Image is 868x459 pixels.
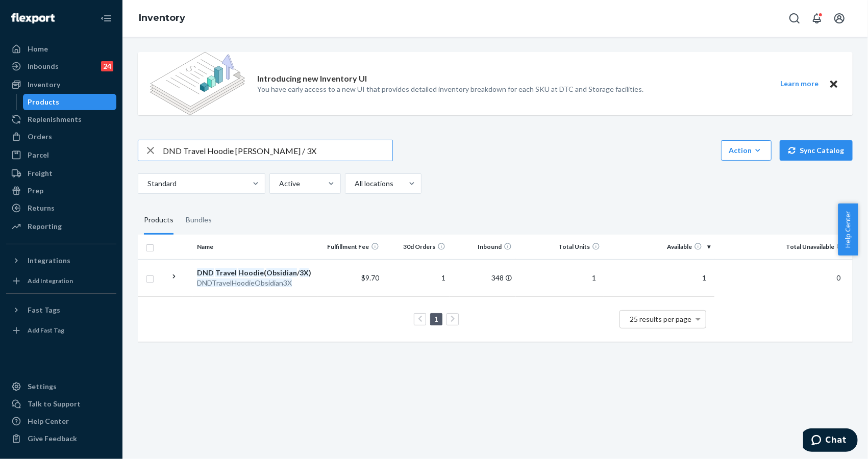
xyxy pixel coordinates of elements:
a: Settings [6,378,116,395]
button: Close Navigation [96,8,116,29]
button: Integrations [6,252,116,269]
a: Page 1 is your current page [432,315,440,323]
th: Available [604,235,714,259]
div: Add Integration [28,276,73,285]
a: Inventory [139,12,185,23]
ol: breadcrumbs [131,4,193,33]
a: Home [6,41,116,57]
div: Reporting [28,221,62,232]
a: Replenishments [6,111,116,127]
input: Active [278,178,279,189]
button: Open account menu [829,8,850,29]
div: Bundles [186,206,212,235]
button: Learn more [774,78,825,90]
em: Obsidian [266,268,297,277]
th: Name [193,235,317,259]
a: Inbounds24 [6,58,116,74]
input: Search inventory by name or sku [163,140,392,161]
a: Products [23,94,117,110]
img: Flexport logo [11,13,55,23]
div: Help Center [28,416,69,426]
div: Talk to Support [28,399,81,409]
div: 24 [101,61,113,71]
em: DNDTravelHoodieObsidian3X [197,278,292,287]
div: Returns [28,203,55,213]
div: Products [144,206,173,235]
iframe: Opens a widget where you can chat to one of our agents [803,428,858,454]
div: Settings [28,381,57,392]
td: 1 [383,259,450,296]
div: Inventory [28,80,60,90]
button: Fast Tags [6,302,116,318]
input: All locations [354,178,355,189]
p: You have early access to a new UI that provides detailed inventory breakdown for each SKU at DTC ... [257,84,643,94]
button: Close [827,78,840,90]
div: Inbounds [28,61,59,71]
input: Standard [146,178,147,189]
div: Products [28,97,60,107]
span: 1 [588,273,600,282]
button: Help Center [838,203,858,256]
a: Add Fast Tag [6,322,116,339]
img: new-reports-banner-icon.82668bd98b6a51aee86340f2a7b77ae3.png [150,52,245,115]
div: Fast Tags [28,305,60,315]
div: Home [28,44,48,54]
a: Help Center [6,413,116,429]
th: Fulfillment Fee [317,235,384,259]
a: Parcel [6,147,116,163]
a: Returns [6,200,116,216]
div: ( / ) [197,268,313,278]
a: Reporting [6,218,116,235]
em: DND [197,268,214,277]
button: Sync Catalog [780,140,853,161]
a: Freight [6,165,116,182]
button: Open notifications [807,8,827,29]
a: Add Integration [6,273,116,289]
button: Open Search Box [784,8,805,29]
div: Parcel [28,150,49,160]
div: Action [729,145,764,156]
span: 1 [698,273,710,282]
div: Replenishments [28,114,82,124]
td: 348 [450,259,516,296]
a: Prep [6,183,116,199]
div: Freight [28,168,53,178]
a: Inventory [6,76,116,93]
div: Prep [28,186,43,196]
em: Hoodie [238,268,264,277]
div: Add Fast Tag [28,326,64,335]
th: Inbound [450,235,516,259]
button: Talk to Support [6,396,116,412]
em: 3X [300,268,309,277]
span: 0 [832,273,845,282]
p: Introducing new Inventory UI [257,73,367,85]
th: 30d Orders [383,235,450,259]
th: Total Units [516,235,604,259]
em: Travel [215,268,237,277]
button: Give Feedback [6,430,116,447]
th: Total Unavailable [714,235,853,259]
span: 25 results per page [630,315,691,323]
div: Integrations [28,256,70,266]
a: Orders [6,129,116,145]
div: Orders [28,132,52,142]
button: Action [721,140,772,161]
div: Give Feedback [28,433,77,444]
span: $9.70 [361,273,379,282]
